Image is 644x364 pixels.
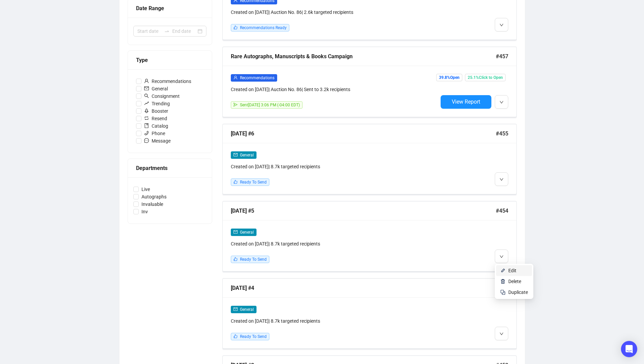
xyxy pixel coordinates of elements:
span: mail [234,307,238,311]
span: Trending [141,100,173,107]
span: 39.8% Open [436,74,462,81]
span: search [144,93,149,98]
a: [DATE] #6#455mailGeneralCreated on [DATE]| 8.7k targeted recipientslikeReady To Send [222,124,517,194]
div: [DATE] #5 [231,207,496,215]
span: user [144,79,149,83]
span: down [499,177,504,181]
span: down [499,23,504,27]
button: View Report [441,95,491,109]
div: [DATE] #6 [231,129,496,138]
img: svg+xml;base64,PHN2ZyB4bWxucz0iaHR0cDovL3d3dy53My5vcmcvMjAwMC9zdmciIHhtbG5zOnhsaW5rPSJodHRwOi8vd3... [500,279,506,284]
span: rise [144,101,149,106]
span: like [234,257,238,261]
span: General [240,153,254,157]
span: Autographs [139,193,169,200]
span: Booster [141,107,171,115]
span: General [240,230,254,235]
span: Sent [DATE] 3:06 PM (-04:00 EDT) [240,103,300,107]
span: General [240,307,254,312]
span: Recommendations [240,76,274,80]
span: down [499,332,504,336]
span: Ready To Send [240,180,267,185]
span: to [164,28,170,34]
span: down [499,100,504,104]
img: svg+xml;base64,PHN2ZyB4bWxucz0iaHR0cDovL3d3dy53My5vcmcvMjAwMC9zdmciIHdpZHRoPSIyNCIgaGVpZ2h0PSIyNC... [500,290,506,295]
span: General [141,85,171,92]
span: user [234,76,238,80]
div: Created on [DATE] | 8.7k targeted recipients [231,163,438,170]
span: Resend [141,115,170,122]
span: message [144,138,149,143]
div: Rare Autographs, Manuscripts & Books Campaign [231,52,496,61]
img: svg+xml;base64,PHN2ZyB4bWxucz0iaHR0cDovL3d3dy53My5vcmcvMjAwMC9zdmciIHhtbG5zOnhsaW5rPSJodHRwOi8vd3... [500,268,506,273]
span: Edit [508,268,516,273]
span: #455 [496,129,508,138]
div: Date Range [136,4,204,13]
span: mail [234,230,238,234]
span: retweet [144,116,149,121]
span: book [144,123,149,128]
span: phone [144,131,149,135]
span: Consignment [141,92,182,100]
span: Ready To Send [240,257,267,262]
span: Duplicate [508,290,528,295]
div: Departments [136,164,204,172]
span: mail [144,86,149,91]
div: Created on [DATE] | Auction No. 86 | Sent to 3.2k recipients [231,86,438,93]
span: send [234,103,238,107]
input: End date [172,27,196,35]
span: like [234,334,238,338]
span: rocket [144,108,149,113]
div: Created on [DATE] | Auction No. 86 | 2.6k targeted recipients [231,8,438,16]
span: 25.1% Click to Open [465,74,506,81]
span: Phone [141,130,168,137]
span: Recommendations Ready [240,25,287,30]
span: Recommendations [141,78,194,85]
div: [DATE] #4 [231,284,496,292]
span: #454 [496,207,508,215]
a: [DATE] #5#454mailGeneralCreated on [DATE]| 8.7k targeted recipientslikeReady To Send [222,201,517,272]
span: Live [139,186,153,193]
span: View Report [452,99,480,105]
span: down [499,255,504,259]
div: Created on [DATE] | 8.7k targeted recipients [231,317,438,325]
input: Start date [137,27,161,35]
span: #457 [496,52,508,61]
a: [DATE] #4#453mailGeneralCreated on [DATE]| 8.7k targeted recipientslikeReady To Send [222,278,517,349]
span: swap-right [164,28,170,34]
span: Message [141,137,173,145]
span: Invaluable [139,200,166,208]
span: Ready To Send [240,334,267,339]
div: Type [136,56,204,64]
span: like [234,25,238,29]
div: Open Intercom Messenger [621,341,637,357]
a: Rare Autographs, Manuscripts & Books Campaign#457userRecommendationsCreated on [DATE]| Auction No... [222,47,517,117]
span: mail [234,153,238,157]
span: like [234,180,238,184]
span: Delete [508,279,521,284]
div: Created on [DATE] | 8.7k targeted recipients [231,240,438,248]
span: Inv [139,208,151,215]
span: Catalog [141,122,171,130]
